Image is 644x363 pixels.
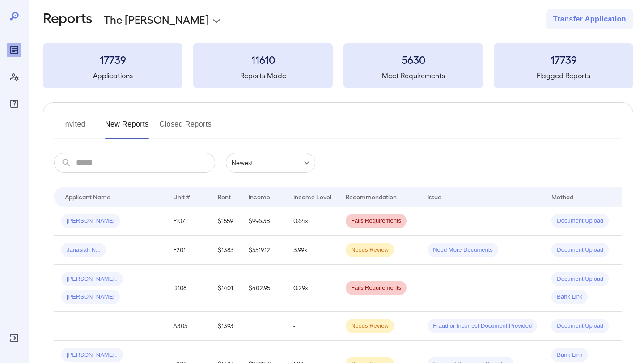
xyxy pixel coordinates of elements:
div: Income Level [293,191,331,202]
td: 0.64x [286,207,339,236]
h3: 17739 [494,52,633,67]
td: F201 [166,236,211,265]
h3: 5630 [343,52,483,67]
div: Rent [218,191,232,202]
button: New Reports [105,117,149,139]
h3: 11610 [193,52,333,67]
div: Log Out [7,331,21,345]
td: E107 [166,207,211,236]
h3: 17739 [43,52,182,67]
span: [PERSON_NAME] [61,293,120,301]
h5: Applications [43,70,182,81]
h5: Reports Made [193,70,333,81]
div: FAQ [7,97,21,111]
td: 3.99x [286,236,339,265]
div: Income [249,191,270,202]
span: Fails Requirements [346,217,407,225]
div: Recommendation [346,191,397,202]
span: [PERSON_NAME] [61,217,120,225]
p: The [PERSON_NAME] [104,12,209,26]
span: [PERSON_NAME].. [61,275,123,283]
div: Issue [428,191,442,202]
span: Fails Requirements [346,284,407,292]
td: D108 [166,265,211,312]
td: 0.29x [286,265,339,312]
summary: 17739Applications11610Reports Made5630Meet Requirements17739Flagged Reports [43,43,633,88]
h5: Flagged Reports [494,70,633,81]
td: $5519.12 [241,236,286,265]
td: $1383 [211,236,241,265]
button: Transfer Application [546,9,633,29]
div: Reports [7,43,21,57]
span: Bank Link [551,351,588,359]
span: Document Upload [551,322,609,330]
span: Document Upload [551,217,609,225]
td: $402.95 [241,265,286,312]
div: Unit # [173,191,190,202]
td: $1401 [211,265,241,312]
td: - [286,312,339,341]
button: Closed Reports [160,117,212,139]
span: [PERSON_NAME].. [61,351,123,359]
span: Need More Documents [428,246,498,254]
button: Invited [54,117,94,139]
td: A305 [166,312,211,341]
span: Document Upload [551,275,609,283]
span: Bank Link [551,293,588,301]
h5: Meet Requirements [343,70,483,81]
span: Needs Review [346,322,394,330]
div: Newest [226,153,315,173]
span: Needs Review [346,246,394,254]
td: $996.38 [241,207,286,236]
div: Applicant Name [65,191,110,202]
span: Janasiah N... [61,246,106,254]
td: $1559 [211,207,241,236]
div: Method [551,191,573,202]
div: Manage Users [7,70,21,84]
td: $1393 [211,312,241,341]
span: Document Upload [551,246,609,254]
h2: Reports [43,9,93,29]
span: Fraud or Incorrect Document Provided [428,322,537,330]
